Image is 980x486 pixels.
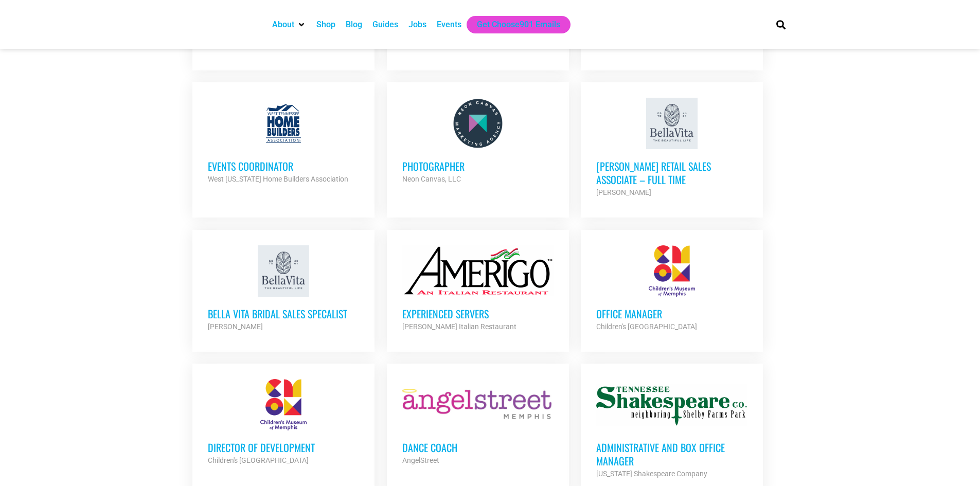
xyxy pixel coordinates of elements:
[192,364,375,482] a: Director of Development Children's [GEOGRAPHIC_DATA]
[208,441,359,454] h3: Director of Development
[596,307,747,320] h3: Office Manager
[208,322,263,331] strong: [PERSON_NAME]
[596,322,697,331] strong: Children's [GEOGRAPHIC_DATA]
[402,307,554,320] h3: Experienced Servers
[208,159,359,173] h3: Events Coordinator
[267,16,311,33] div: About
[316,19,335,31] a: Shop
[387,364,569,482] a: Dance Coach AngelStreet
[272,19,294,31] a: About
[346,19,362,31] a: Blog
[402,175,461,183] strong: Neon Canvas, LLC
[596,441,747,467] h3: Administrative and Box Office Manager
[402,456,439,464] strong: AngelStreet
[208,456,309,464] strong: Children's [GEOGRAPHIC_DATA]
[402,441,554,454] h3: Dance Coach
[596,159,747,186] h3: [PERSON_NAME] Retail Sales Associate – Full Time
[208,307,359,320] h3: Bella Vita Bridal Sales Specalist
[208,175,348,183] strong: West [US_STATE] Home Builders Association
[208,29,326,49] strong: The [PERSON_NAME] Cardiovascular Foundation, Inc.
[387,230,569,348] a: Experienced Servers [PERSON_NAME] Italian Restaurant
[596,470,707,478] strong: [US_STATE] Shakespeare Company
[772,16,789,33] div: Search
[437,19,461,31] a: Events
[402,159,554,173] h3: Photographer
[408,19,426,31] a: Jobs
[192,82,375,201] a: Events Coordinator West [US_STATE] Home Builders Association
[387,82,569,201] a: Photographer Neon Canvas, LLC
[402,322,516,331] strong: [PERSON_NAME] Italian Restaurant
[372,19,398,31] a: Guides
[477,19,560,31] a: Get Choose901 Emails
[596,188,651,196] strong: [PERSON_NAME]
[581,82,763,214] a: [PERSON_NAME] Retail Sales Associate – Full Time [PERSON_NAME]
[192,230,375,348] a: Bella Vita Bridal Sales Specalist [PERSON_NAME]
[267,16,759,33] nav: Main nav
[581,230,763,348] a: Office Manager Children's [GEOGRAPHIC_DATA]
